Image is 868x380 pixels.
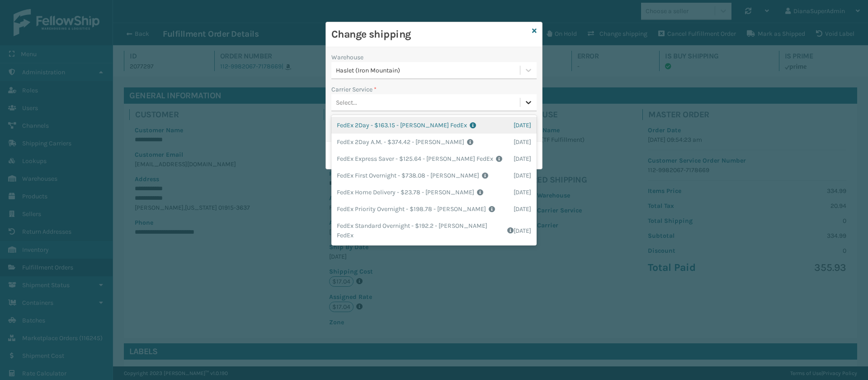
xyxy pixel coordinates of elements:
div: FedEx Standard Overnight - $192.2 - [PERSON_NAME] FedEx [331,217,537,244]
label: Carrier Service [331,85,377,94]
label: Warehouse [331,53,363,62]
span: [DATE] [514,226,531,236]
div: FedEx Priority Overnight - $198.78 - [PERSON_NAME] [331,201,537,217]
div: Select... [336,98,357,107]
span: [DATE] [514,204,531,214]
span: [DATE] [514,154,531,164]
div: FedEx First Overnight - $738.08 - [PERSON_NAME] [331,167,537,184]
div: FedEx 2Day - $163.15 - [PERSON_NAME] FedEx [331,117,537,134]
div: FedEx Express Saver - $125.64 - [PERSON_NAME] FedEx [331,150,537,167]
h3: Change shipping [331,28,528,41]
div: FedEx 2Day A.M. - $374.42 - [PERSON_NAME] [331,134,537,150]
span: [DATE] [514,120,531,130]
div: Haslet (Iron Mountain) [336,66,521,75]
span: [DATE] [514,188,531,197]
span: [DATE] [514,171,531,180]
span: [DATE] [514,137,531,147]
div: FedEx Home Delivery - $23.78 - [PERSON_NAME] [331,184,537,201]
